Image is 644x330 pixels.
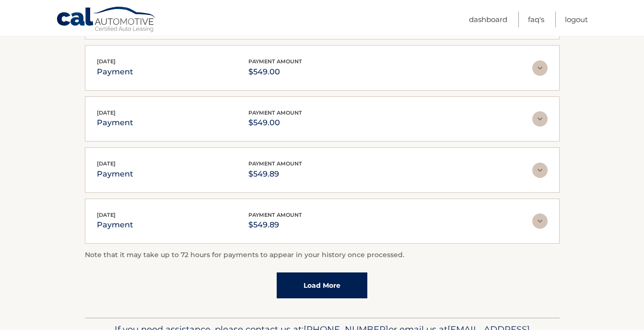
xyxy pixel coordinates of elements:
p: $549.89 [248,167,302,181]
span: payment amount [248,58,302,65]
span: payment amount [248,212,302,218]
a: Load More [277,272,367,298]
a: Logout [565,12,588,27]
span: [DATE] [97,109,116,116]
img: accordion-rest.svg [532,60,548,76]
p: $549.89 [248,218,302,232]
img: accordion-rest.svg [532,213,548,229]
span: [DATE] [97,160,116,167]
span: [DATE] [97,58,116,65]
img: accordion-rest.svg [532,163,548,178]
img: accordion-rest.svg [532,111,548,127]
a: FAQ's [528,12,544,27]
a: Cal Automotive [56,6,157,34]
span: payment amount [248,160,302,167]
p: $549.00 [248,116,302,130]
span: [DATE] [97,212,116,218]
p: Note that it may take up to 72 hours for payments to appear in your history once processed. [85,249,560,261]
p: payment [97,167,133,181]
p: $549.00 [248,65,302,79]
p: payment [97,116,133,130]
p: payment [97,65,133,79]
p: payment [97,218,133,232]
a: Dashboard [469,12,507,27]
span: payment amount [248,109,302,116]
